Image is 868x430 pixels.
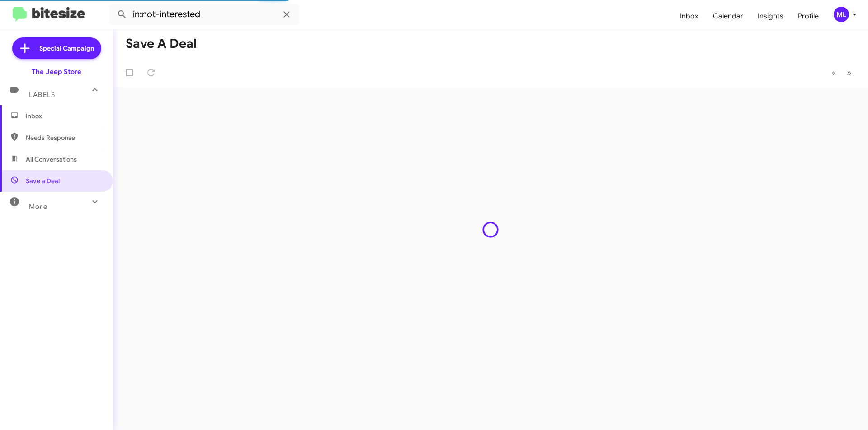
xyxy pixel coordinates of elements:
nav: Page navigation example [826,64,857,82]
span: More [29,203,47,211]
input: Search [109,4,299,25]
button: Previous [826,64,842,82]
span: Special Campaign [39,44,94,53]
button: ML [826,7,858,22]
span: Inbox [26,111,103,120]
a: Special Campaign [12,37,101,59]
span: » [847,67,852,79]
h1: Save a Deal [126,37,197,51]
span: Save a Deal [26,176,60,185]
span: Labels [29,91,55,99]
a: Insights [750,3,791,29]
a: Calendar [706,3,750,29]
div: ML [834,7,849,22]
a: Profile [791,3,826,29]
span: Needs Response [26,133,103,142]
a: Inbox [673,3,706,29]
div: The Jeep Store [32,67,81,76]
span: « [831,67,836,79]
button: Next [841,64,857,82]
span: All Conversations [26,155,77,164]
